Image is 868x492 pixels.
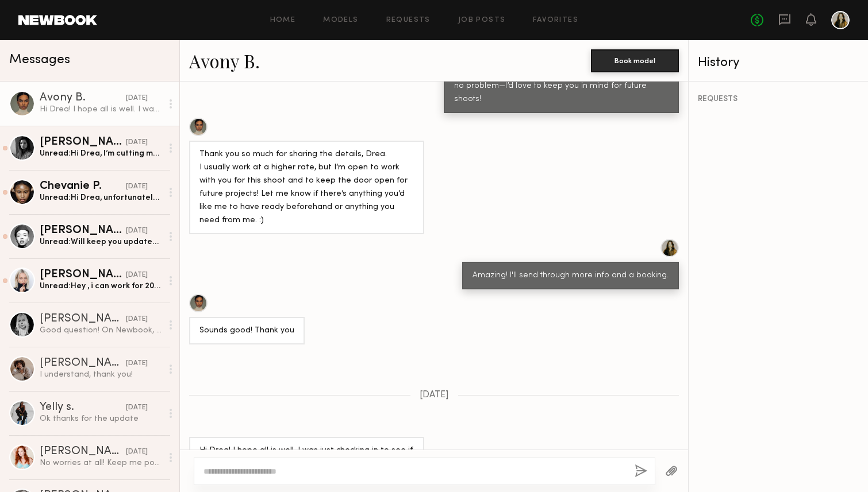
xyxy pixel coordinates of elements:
[40,237,162,247] div: Unread: Will keep you updated ;) Hope all is well
[591,55,679,65] a: Book model
[40,413,162,424] div: Ok thanks for the update
[420,390,449,400] span: [DATE]
[323,17,358,24] a: Models
[591,49,679,72] button: Book model
[40,446,126,458] div: [PERSON_NAME]
[458,17,506,24] a: Job Posts
[126,137,148,148] div: [DATE]
[40,458,162,468] div: No worries at all! Keep me posted! Sounds good!:)
[199,148,414,227] div: Thank you so much for sharing the details, Drea. I usually work at a higher rate, but I’m open to...
[40,192,162,203] div: Unread: Hi Drea, unfortunately I’m unavailable on the 4th. But, thank you for thinking of me! And...
[40,269,126,281] div: [PERSON_NAME]
[126,447,148,458] div: [DATE]
[40,281,162,292] div: Unread: Hey , i can work for 200$ per hour without an agency , let me know if you are still looki...
[386,17,431,24] a: Requests
[40,402,126,413] div: Yelly s.
[9,53,70,67] span: Messages
[199,444,414,471] div: Hi Drea! I hope all is well. I was just checking in to see if we’re good and confirmed for [DATE]?
[126,181,148,192] div: [DATE]
[698,56,859,69] div: History
[40,92,126,104] div: Avony B.
[40,181,126,192] div: Chevanie P.
[40,325,162,336] div: Good question! On Newbook, any job offer you see is an all-in rate, which covers both your time (...
[40,225,126,237] div: [PERSON_NAME]
[533,17,578,24] a: Favorites
[40,313,126,325] div: [PERSON_NAME]
[40,104,162,115] div: Hi Drea! I hope all is well. I was just checking in to see if we’re good and confirmed for [DATE]?
[126,402,148,413] div: [DATE]
[40,358,126,369] div: [PERSON_NAME]
[40,369,162,380] div: I understand, thank you!
[126,314,148,325] div: [DATE]
[126,93,148,104] div: [DATE]
[126,358,148,369] div: [DATE]
[270,17,296,24] a: Home
[126,226,148,237] div: [DATE]
[40,137,126,148] div: [PERSON_NAME]
[189,48,260,73] a: Avony B.
[473,269,669,282] div: Amazing! I'll send through more info and a booking.
[199,324,294,338] div: Sounds good! Thank you
[698,95,859,103] div: REQUESTS
[126,270,148,281] div: [DATE]
[40,148,162,159] div: Unread: Hi Drea, I’m cutting my trip short, coming back to [US_STATE] [DATE]. So I will be availa...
